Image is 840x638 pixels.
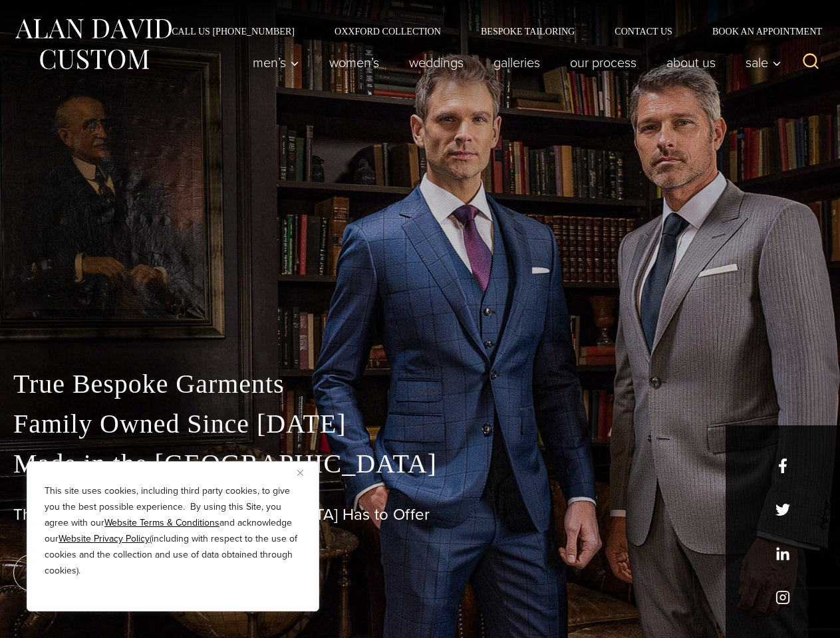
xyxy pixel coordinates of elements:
nav: Primary Navigation [238,49,789,76]
img: Close [297,470,303,476]
a: book an appointment [13,554,200,591]
a: Website Privacy Policy [59,532,150,546]
a: Our Process [555,49,652,76]
p: True Bespoke Garments Family Owned Since [DATE] Made in the [GEOGRAPHIC_DATA] [13,364,827,484]
a: Oxxford Collection [315,27,461,36]
button: Close [297,465,313,480]
nav: Secondary Navigation [152,27,827,36]
a: Women’s [315,49,394,76]
span: Men’s [253,56,299,69]
a: Call Us [PHONE_NUMBER] [152,27,315,36]
a: Website Terms & Conditions [104,516,219,530]
a: Contact Us [595,27,692,36]
span: Sale [746,56,781,69]
a: Galleries [479,49,555,76]
h1: The Best Custom Suits [GEOGRAPHIC_DATA] Has to Offer [13,505,827,524]
a: weddings [394,49,479,76]
p: This site uses cookies, including third party cookies, to give you the best possible experience. ... [45,483,301,579]
a: Bespoke Tailoring [461,27,595,36]
img: Alan David Custom [13,15,173,74]
a: About Us [652,49,731,76]
a: Book an Appointment [692,27,827,36]
button: View Search Form [795,47,827,78]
